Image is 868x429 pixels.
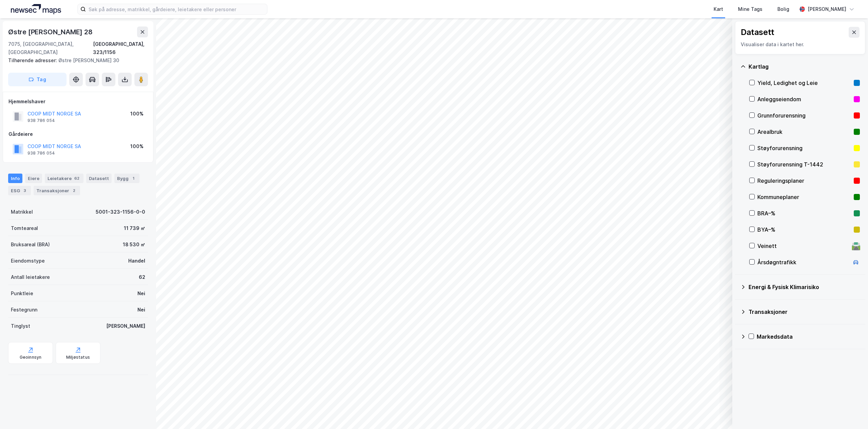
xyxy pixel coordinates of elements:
[757,177,851,185] div: Reguleringsplaner
[757,128,851,136] div: Arealbruk
[749,283,860,291] div: Energi & Fysisk Klimarisiko
[11,273,50,281] div: Antall leietakere
[124,224,145,232] div: 11 739 ㎡
[25,174,42,183] div: Eiere
[27,150,55,156] div: 938 786 054
[34,186,80,195] div: Transaksjoner
[8,174,22,183] div: Info
[757,209,851,217] div: BRA–%
[8,57,58,63] span: Tilhørende adresser:
[757,333,860,341] div: Markedsdata
[8,97,148,106] div: Hjemmelshaver
[757,79,851,87] div: Yield, Ledighet og Leie
[757,193,851,201] div: Kommuneplaner
[757,258,849,266] div: Årsdøgntrafikk
[11,224,38,232] div: Tomteareal
[11,289,33,298] div: Punktleie
[757,226,851,234] div: BYA–%
[757,111,851,120] div: Grunnforurensning
[8,56,143,65] div: Østre [PERSON_NAME] 30
[96,208,145,216] div: 5001-323-1156-0-0
[741,27,774,38] div: Datasett
[8,40,93,56] div: 7075, [GEOGRAPHIC_DATA], [GEOGRAPHIC_DATA]
[130,142,144,150] div: 100%
[8,186,31,195] div: ESG
[130,175,137,182] div: 1
[757,242,849,250] div: Veinett
[20,355,42,360] div: Geoinnsyn
[714,5,723,13] div: Kart
[808,5,846,13] div: [PERSON_NAME]
[128,257,145,265] div: Handel
[757,95,851,103] div: Anleggseiendom
[45,174,83,183] div: Leietakere
[27,118,55,123] div: 938 786 054
[8,130,148,138] div: Gårdeiere
[130,110,144,118] div: 100%
[11,240,50,249] div: Bruksareal (BRA)
[741,40,860,49] div: Visualiser data i kartet her.
[11,306,37,314] div: Festegrunn
[851,242,861,250] div: 🛣️
[777,5,789,13] div: Bolig
[86,4,267,14] input: Søk på adresse, matrikkel, gårdeiere, leietakere eller personer
[114,174,139,183] div: Bygg
[749,62,860,71] div: Kartlag
[757,160,851,168] div: Støyforurensning T-1442
[834,396,868,429] iframe: Chat Widget
[137,306,145,314] div: Nei
[8,73,67,86] button: Tag
[139,273,145,281] div: 62
[11,4,61,14] img: logo.a4113a55bc3d86da70a041830d287a7e.svg
[8,26,94,37] div: Østre [PERSON_NAME] 28
[66,355,90,360] div: Miljøstatus
[749,308,860,316] div: Transaksjoner
[73,175,81,182] div: 62
[93,40,148,56] div: [GEOGRAPHIC_DATA], 323/1156
[757,144,851,152] div: Støyforurensning
[11,208,33,216] div: Matrikkel
[21,187,28,194] div: 3
[137,289,145,298] div: Nei
[123,240,145,249] div: 18 530 ㎡
[11,322,30,330] div: Tinglyst
[11,257,45,265] div: Eiendomstype
[738,5,762,13] div: Mine Tags
[106,322,145,330] div: [PERSON_NAME]
[86,174,112,183] div: Datasett
[71,187,77,194] div: 2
